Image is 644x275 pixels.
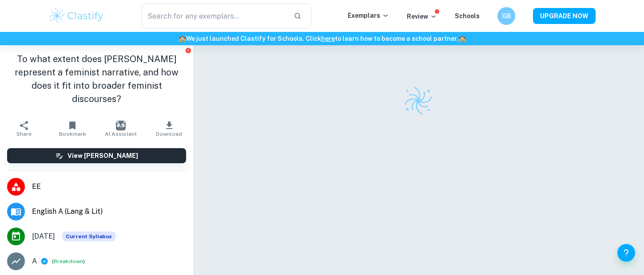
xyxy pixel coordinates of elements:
p: Exemplars [348,11,389,20]
h6: View [PERSON_NAME] [68,151,138,161]
a: Schools [455,12,480,20]
h1: To what extent does [PERSON_NAME] represent a feminist narrative, and how does it fit into broade... [7,52,186,106]
input: Search for any exemplars... [141,4,286,28]
img: Clastify logo [48,7,105,25]
span: English A (Lang & Lit) [32,206,186,217]
button: Breakdown [54,257,83,265]
button: Bookmark [48,116,97,141]
h6: We just launched Clastify for Schools. Click to learn how to become a school partner. [2,34,642,43]
span: Current Syllabus [62,232,115,241]
span: EE [32,181,186,192]
span: Share [16,131,32,137]
img: AI Assistant [116,121,126,130]
div: This exemplar is based on the current syllabus. Feel free to refer to it for inspiration/ideas wh... [62,232,115,241]
button: Report issue [185,47,191,54]
span: AI Assistant [105,131,137,137]
button: Download [145,116,193,141]
button: GB [497,7,515,25]
h6: GB [501,11,512,21]
span: Download [156,131,182,137]
button: View [PERSON_NAME] [7,148,186,163]
img: Clastify logo [403,85,434,116]
span: [DATE] [32,231,55,242]
button: AI Assistant [97,116,145,141]
span: ( ) [52,257,85,266]
span: Bookmark [59,131,86,137]
p: A [32,256,37,267]
p: Review [407,12,437,21]
span: 🏫 [179,35,186,42]
span: 🏫 [458,35,466,42]
button: Help and Feedback [617,244,635,262]
a: here [321,35,335,42]
button: UPGRADE NOW [533,8,596,24]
